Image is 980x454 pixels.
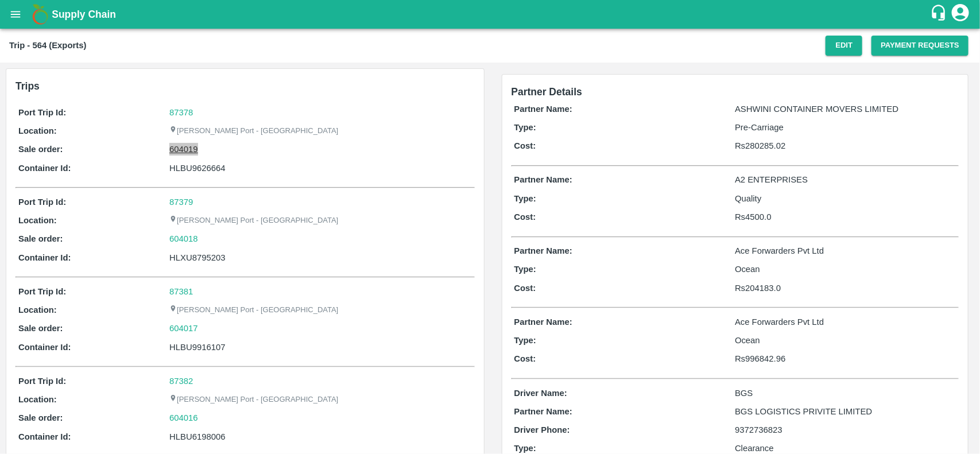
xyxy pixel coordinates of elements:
[52,9,116,20] b: Supply Chain
[514,444,537,453] b: Type:
[514,194,537,203] b: Type:
[169,232,198,245] a: 604018
[169,162,471,174] div: HLBU9626664
[735,121,956,134] p: Pre-Carriage
[826,36,862,56] button: Edit
[169,394,338,405] p: [PERSON_NAME] Port - [GEOGRAPHIC_DATA]
[735,103,956,115] p: ASHWINI CONTAINER MOVERS LIMITED
[514,407,572,416] b: Partner Name:
[950,2,971,26] div: account of current user
[18,287,66,296] b: Port Trip Id:
[735,192,956,205] p: Quality
[514,425,570,434] b: Driver Phone:
[514,123,537,132] b: Type:
[871,36,969,56] button: Payment Requests
[169,412,198,424] a: 604016
[52,6,930,22] a: Supply Chain
[735,424,956,436] p: 9372736823
[514,284,536,293] b: Cost:
[735,139,956,152] p: Rs 280285.02
[514,141,536,150] b: Cost:
[18,164,71,173] b: Container Id:
[2,1,29,28] button: open drawer
[735,316,956,328] p: Ace Forwarders Pvt Ltd
[18,324,63,333] b: Sale order:
[169,287,193,296] a: 87381
[735,245,956,257] p: Ace Forwarders Pvt Ltd
[169,305,338,316] p: [PERSON_NAME] Port - [GEOGRAPHIC_DATA]
[514,317,572,327] b: Partner Name:
[735,263,956,275] p: Ocean
[169,215,338,226] p: [PERSON_NAME] Port - [GEOGRAPHIC_DATA]
[735,387,956,399] p: BGS
[514,389,567,398] b: Driver Name:
[169,430,471,443] div: HLBU6198006
[514,104,572,114] b: Partner Name:
[514,246,572,255] b: Partner Name:
[735,282,956,294] p: Rs 204183.0
[18,377,66,386] b: Port Trip Id:
[18,145,63,154] b: Sale order:
[169,143,198,156] a: 604019
[18,197,66,207] b: Port Trip Id:
[18,305,57,315] b: Location:
[735,173,956,186] p: A2 ENTERPRISES
[514,354,536,363] b: Cost:
[18,253,71,262] b: Container Id:
[735,211,956,223] p: Rs 4500.0
[514,336,537,345] b: Type:
[514,212,536,222] b: Cost:
[169,108,193,117] a: 87378
[18,413,63,422] b: Sale order:
[169,251,471,264] div: HLXU8795203
[18,432,71,441] b: Container Id:
[18,108,66,117] b: Port Trip Id:
[18,343,71,352] b: Container Id:
[512,86,583,98] span: Partner Details
[514,265,537,274] b: Type:
[18,395,57,404] b: Location:
[169,341,471,354] div: HLBU9916107
[18,126,57,135] b: Location:
[16,80,40,92] b: Trips
[169,322,198,335] a: 604017
[169,197,193,207] a: 87379
[169,126,338,137] p: [PERSON_NAME] Port - [GEOGRAPHIC_DATA]
[18,216,57,225] b: Location:
[735,352,956,365] p: Rs 996842.96
[735,334,956,347] p: Ocean
[169,377,193,386] a: 87382
[735,405,956,418] p: BGS LOGISTICS PRIVITE LIMITED
[29,3,52,26] img: logo
[514,175,572,184] b: Partner Name:
[9,41,86,50] b: Trip - 564 (Exports)
[930,4,950,25] div: customer-support
[18,234,63,243] b: Sale order:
